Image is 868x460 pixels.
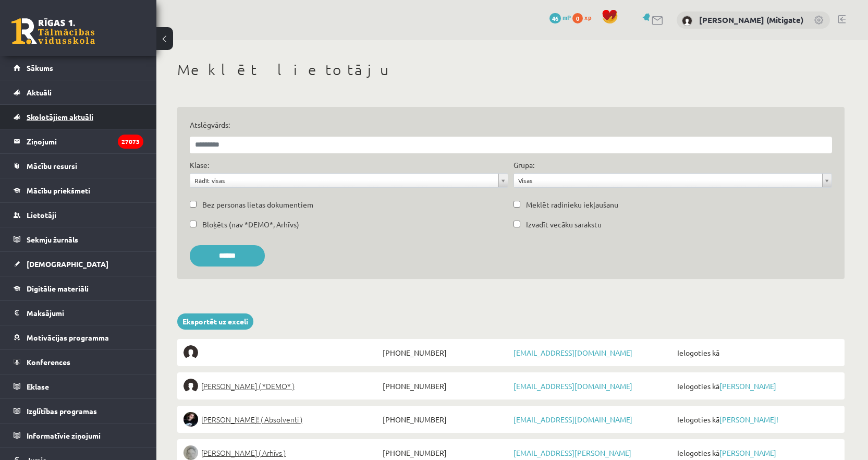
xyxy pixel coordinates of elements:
[682,16,692,26] img: Vitālijs Viļums (Mitigate)
[27,186,90,195] span: Mācību priekšmeti
[14,301,143,325] a: Maksājumi
[27,406,97,416] span: Izglītības programas
[549,13,561,23] span: 46
[14,227,143,251] a: Sekmju žurnāls
[27,382,49,391] span: Eklase
[177,61,845,79] h1: Meklēt lietotāju
[14,252,143,276] a: [DEMOGRAPHIC_DATA]
[719,381,776,391] a: [PERSON_NAME]
[380,412,511,427] span: [PHONE_NUMBER]
[549,13,571,21] a: 46 mP
[675,379,838,393] span: Ielogoties kā
[380,345,511,360] span: [PHONE_NUMBER]
[514,381,632,391] a: [EMAIL_ADDRESS][DOMAIN_NAME]
[563,13,571,21] span: mP
[14,56,143,80] a: Sākums
[572,13,596,21] a: 0 xp
[675,412,838,427] span: Ielogoties kā
[202,199,313,210] label: Bez personas lietas dokumentiem
[699,15,803,25] a: [PERSON_NAME] (Mitigate)
[514,174,832,187] a: Visas
[14,423,143,447] a: Informatīvie ziņojumi
[526,219,602,230] label: Izvadīt vecāku sarakstu
[184,379,380,393] a: [PERSON_NAME] ( *DEMO* )
[14,105,143,129] a: Skolotājiem aktuāli
[518,174,818,187] span: Visas
[27,112,93,122] span: Skolotājiem aktuāli
[194,174,494,187] span: Rādīt visas
[27,431,101,440] span: Informatīvie ziņojumi
[184,412,380,427] a: [PERSON_NAME]! ( Absolventi )
[27,88,52,97] span: Aktuāli
[719,448,776,457] a: [PERSON_NAME]
[14,374,143,398] a: Eklase
[184,379,198,393] img: Elīna Elizabete Ancveriņa
[202,219,299,230] label: Bloķēts (nav *DEMO*, Arhīvs)
[14,399,143,423] a: Izglītības programas
[27,259,108,269] span: [DEMOGRAPHIC_DATA]
[177,313,253,330] a: Eksportēt uz exceli
[184,445,198,460] img: Lelde Braune
[526,199,618,210] label: Meklēt radinieku iekļaušanu
[14,154,143,178] a: Mācību resursi
[14,178,143,202] a: Mācību priekšmeti
[27,301,143,325] legend: Maksājumi
[27,357,70,367] span: Konferences
[514,160,534,171] label: Grupa:
[14,276,143,300] a: Digitālie materiāli
[27,161,77,171] span: Mācību resursi
[14,129,143,153] a: Ziņojumi27073
[584,13,591,21] span: xp
[572,13,583,23] span: 0
[184,445,380,460] a: [PERSON_NAME] ( Arhīvs )
[719,415,778,424] a: [PERSON_NAME]!
[380,379,511,393] span: [PHONE_NUMBER]
[201,412,302,427] span: [PERSON_NAME]! ( Absolventi )
[675,445,838,460] span: Ielogoties kā
[380,445,511,460] span: [PHONE_NUMBER]
[27,284,89,293] span: Digitālie materiāli
[14,350,143,374] a: Konferences
[27,235,78,244] span: Sekmju žurnāls
[14,325,143,349] a: Motivācijas programma
[514,348,632,357] a: [EMAIL_ADDRESS][DOMAIN_NAME]
[514,415,632,424] a: [EMAIL_ADDRESS][DOMAIN_NAME]
[27,333,109,342] span: Motivācijas programma
[14,203,143,227] a: Lietotāji
[14,80,143,104] a: Aktuāli
[184,412,198,427] img: Sofija Anrio-Karlauska!
[190,119,832,130] label: Atslēgvārds:
[11,18,95,44] a: Rīgas 1. Tālmācības vidusskola
[118,135,143,149] i: 27073
[27,63,53,72] span: Sākums
[27,129,143,153] legend: Ziņojumi
[201,379,295,393] span: [PERSON_NAME] ( *DEMO* )
[190,174,508,187] a: Rādīt visas
[675,345,838,360] span: Ielogoties kā
[27,210,56,220] span: Lietotāji
[190,160,209,171] label: Klase:
[201,445,286,460] span: [PERSON_NAME] ( Arhīvs )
